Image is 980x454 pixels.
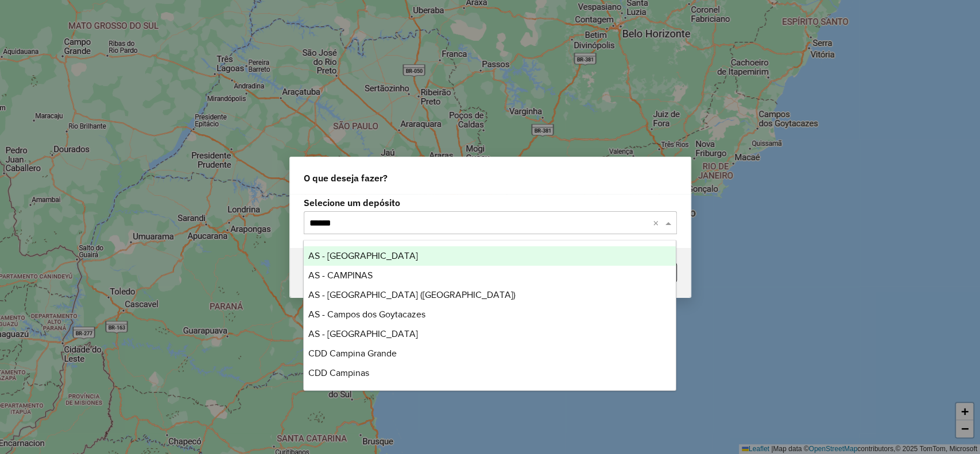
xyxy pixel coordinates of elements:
span: AS - [GEOGRAPHIC_DATA] ([GEOGRAPHIC_DATA]) [308,290,516,300]
span: AS - CAMPINAS [308,270,373,280]
label: Selecione um depósito [304,196,677,209]
span: Clear all [653,216,663,230]
span: AS - Campos dos Goytacazes [308,309,425,319]
span: AS - [GEOGRAPHIC_DATA] [308,329,418,339]
span: CDD Campina Grande [308,348,397,358]
ng-dropdown-panel: Options list [303,240,676,391]
span: O que deseja fazer? [304,171,388,185]
span: CDD Campinas [308,368,369,378]
span: AS - [GEOGRAPHIC_DATA] [308,251,418,261]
